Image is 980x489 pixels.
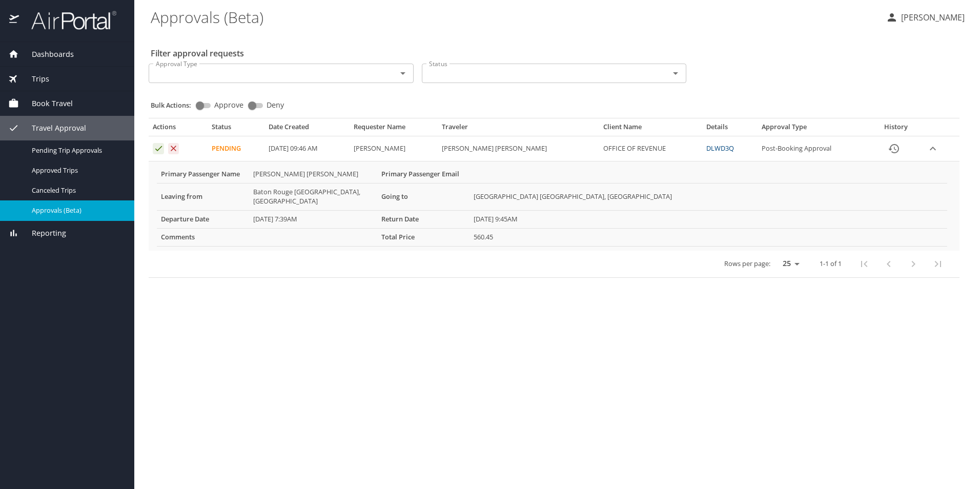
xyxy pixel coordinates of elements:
span: Travel Approval [19,123,86,134]
td: [PERSON_NAME] [PERSON_NAME] [438,136,599,161]
span: Trips [19,73,49,85]
p: [PERSON_NAME] [898,11,965,24]
th: Return Date [377,210,469,228]
th: Approval Type [758,123,870,136]
span: Dashboards [19,49,74,60]
th: Departure Date [157,210,249,228]
h2: Filter approval requests [151,45,244,62]
p: 1-1 of 1 [820,260,842,267]
th: Total Price [377,228,469,246]
button: expand row [925,141,941,156]
th: Actions [149,123,208,136]
th: Primary Passenger Name [157,166,249,183]
table: Approval table [149,123,959,277]
th: Details [702,123,757,136]
h1: Approvals (Beta) [151,1,877,33]
th: Going to [377,183,469,210]
td: [PERSON_NAME] [PERSON_NAME] [249,166,377,183]
span: Approve [214,101,243,109]
td: [DATE] 09:46 AM [264,136,349,161]
button: Open [668,66,683,80]
td: [PERSON_NAME] [350,136,438,161]
th: Client Name [599,123,702,136]
span: Reporting [19,228,66,239]
td: Baton Rouge [GEOGRAPHIC_DATA], [GEOGRAPHIC_DATA] [249,183,377,210]
th: Leaving from [157,183,249,210]
td: 560.45 [469,228,947,246]
select: rows per page [774,256,803,271]
img: icon-airportal.png [9,10,20,30]
th: Primary Passenger Email [377,166,469,183]
th: Requester Name [350,123,438,136]
td: [GEOGRAPHIC_DATA] [GEOGRAPHIC_DATA], [GEOGRAPHIC_DATA] [469,183,947,210]
span: Canceled Trips [32,186,122,195]
td: [DATE] 9:45AM [469,210,947,228]
span: Book Travel [19,98,73,109]
th: Comments [157,228,249,246]
a: DLWD3Q [706,144,734,153]
button: Deny request [168,143,179,154]
img: airportal-logo.png [20,10,116,30]
td: Post-Booking Approval [758,136,870,161]
th: Status [208,123,265,136]
p: Bulk Actions: [151,100,199,110]
th: Traveler [438,123,599,136]
button: History [882,136,906,161]
table: More info for approvals [157,166,947,247]
span: Pending Trip Approvals [32,146,122,155]
button: Open [396,66,410,80]
button: [PERSON_NAME] [882,8,969,27]
p: Rows per page: [724,260,770,267]
span: Deny [267,101,284,109]
th: History [870,123,921,136]
th: Date Created [264,123,349,136]
span: Approved Trips [32,166,122,175]
td: OFFICE OF REVENUE [599,136,702,161]
td: [DATE] 7:39AM [249,210,377,228]
span: Approvals (Beta) [32,206,122,215]
td: Pending [208,136,265,161]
